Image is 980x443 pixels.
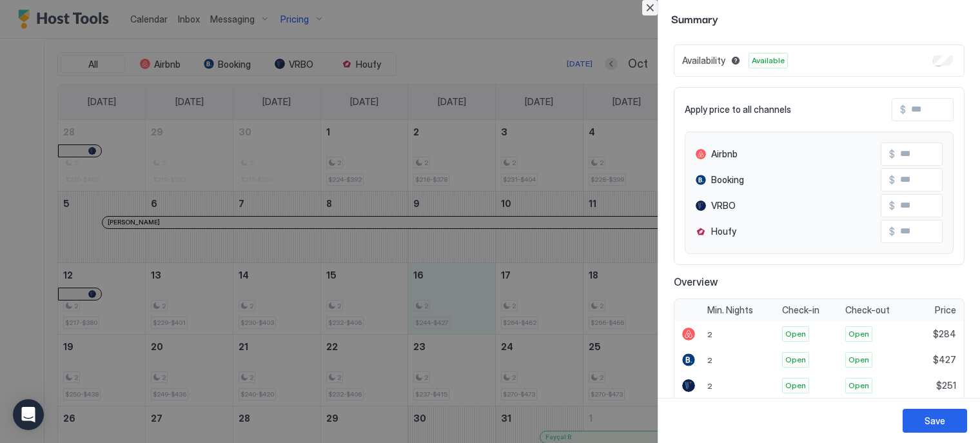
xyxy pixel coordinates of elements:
span: $ [889,148,895,160]
span: Open [848,354,869,366]
span: $ [889,200,895,212]
span: Apply price to all channels [685,104,791,115]
span: $284 [933,328,956,340]
span: 2 [707,355,712,365]
span: Open [785,380,806,391]
span: Available [752,55,785,66]
span: Open [785,354,806,366]
span: Booking [711,174,744,186]
span: 2 [707,330,712,339]
span: VRBO [711,200,736,212]
button: Save [903,409,967,433]
span: Price [935,304,956,316]
button: Blocked dates override all pricing rules and remain unavailable until manually unblocked [728,53,743,68]
span: 2 [707,381,712,391]
span: $ [900,104,906,115]
span: Overview [674,275,965,288]
span: Open [848,380,869,391]
span: Check-out [845,304,890,316]
span: Min. Nights [707,304,753,316]
span: Houfy [711,226,736,237]
span: $ [889,226,895,237]
span: $ [889,174,895,186]
span: Airbnb [711,148,738,160]
span: Open [785,328,806,340]
span: Availability [682,55,725,66]
span: $251 [936,380,956,391]
span: Check-in [782,304,819,316]
span: Open [848,328,869,340]
span: $427 [933,354,956,366]
span: Summary [671,10,967,26]
div: Open Intercom Messenger [13,399,44,430]
div: Save [925,414,945,428]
